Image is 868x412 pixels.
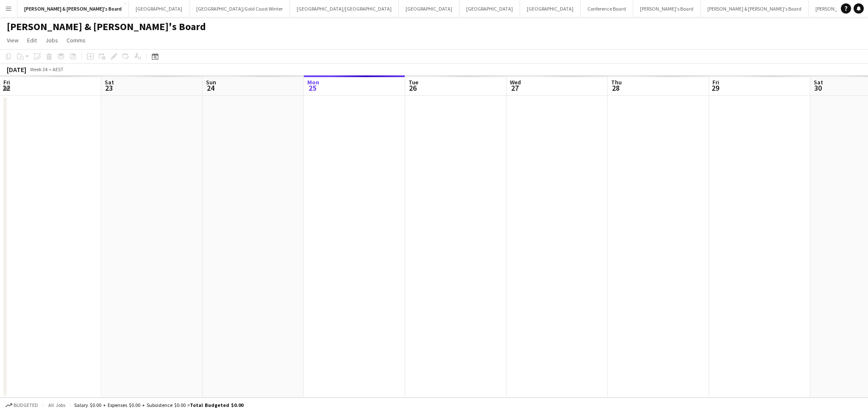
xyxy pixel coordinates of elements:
[290,0,399,17] button: [GEOGRAPHIC_DATA]/[GEOGRAPHIC_DATA]
[74,402,243,408] div: Salary $0.00 + Expenses $0.00 + Subsistence $0.00 =
[129,0,189,17] button: [GEOGRAPHIC_DATA]
[47,402,67,408] span: All jobs
[4,401,39,410] button: Budgeted
[399,0,459,17] button: [GEOGRAPHIC_DATA]
[190,402,243,408] span: Total Budgeted $0.00
[520,0,581,17] button: [GEOGRAPHIC_DATA]
[581,0,633,17] button: Conference Board
[633,0,701,17] button: [PERSON_NAME]'s Board
[701,0,809,17] button: [PERSON_NAME] & [PERSON_NAME]'s Board
[459,0,520,17] button: [GEOGRAPHIC_DATA]
[189,0,290,17] button: [GEOGRAPHIC_DATA]/Gold Coast Winter
[14,402,38,408] span: Budgeted
[17,0,129,17] button: [PERSON_NAME] & [PERSON_NAME]'s Board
